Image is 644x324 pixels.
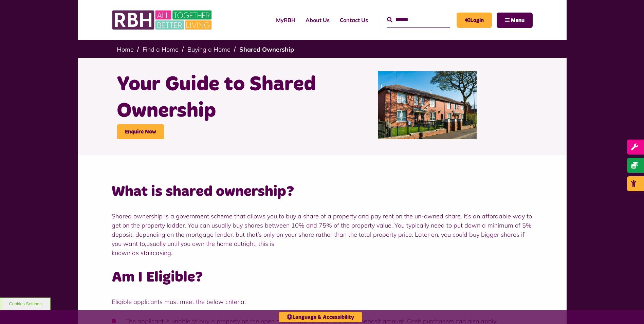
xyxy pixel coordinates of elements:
[117,71,317,124] h1: Your Guide to Shared Ownership
[112,268,533,287] h2: Am I Eligible?
[117,124,164,139] a: Enquire Now
[117,46,134,53] a: Home
[112,7,214,33] img: RBH
[378,71,477,139] img: Belton Avenue
[112,182,533,201] h2: What is shared ownership?
[613,293,644,324] iframe: Netcall Web Assistant for live chat
[271,11,300,29] a: MyRBH
[511,18,525,23] span: Menu
[187,46,231,53] a: Buying a Home
[497,13,533,28] button: Navigation
[279,312,362,322] button: Language & Accessibility
[300,11,335,29] a: About Us
[112,212,533,257] p: Shared ownership is a government scheme that allows you to buy a share of a property and pay rent...
[239,46,294,53] a: Shared Ownership
[112,297,533,306] p: Eligible applicants must meet the below criteria:
[143,46,179,53] a: Find a Home
[457,13,492,28] a: MyRBH
[335,11,373,29] a: Contact Us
